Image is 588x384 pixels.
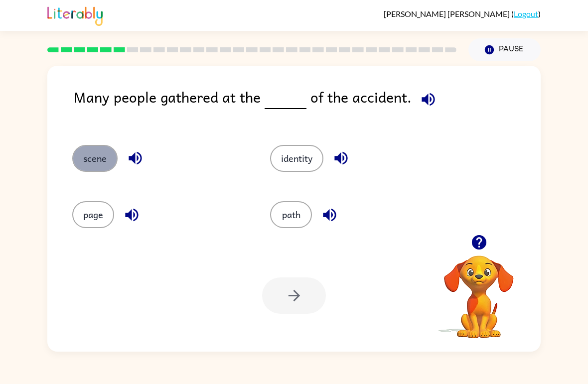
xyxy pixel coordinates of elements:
[270,145,323,172] button: identity
[47,4,103,26] img: Literably
[384,9,511,18] span: [PERSON_NAME] [PERSON_NAME]
[429,240,529,340] video: Your browser must support playing .mp4 files to use Literably. Please try using another browser.
[72,145,118,172] button: scene
[74,86,541,125] div: Many people gathered at the of the accident.
[384,9,541,18] div: ( )
[72,201,114,228] button: page
[468,38,541,61] button: Pause
[514,9,538,18] a: Logout
[270,201,312,228] button: path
